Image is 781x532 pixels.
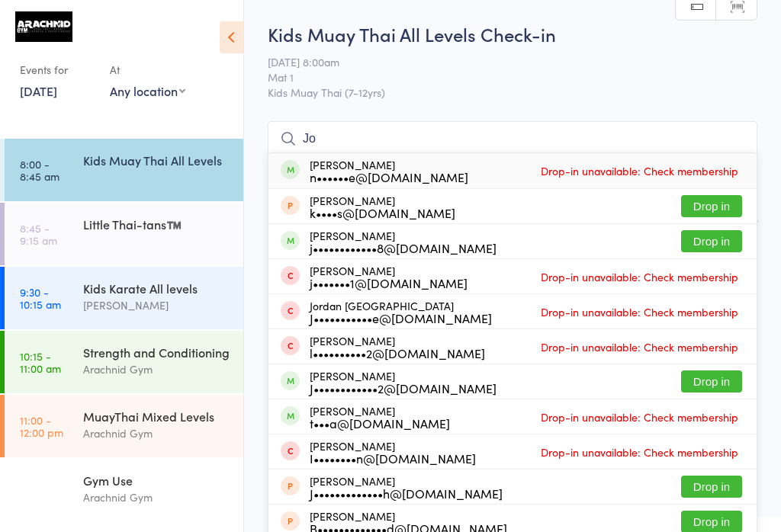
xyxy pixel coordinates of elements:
[310,171,468,183] div: n••••••e@[DOMAIN_NAME]
[310,452,476,464] div: I••••••••n@[DOMAIN_NAME]
[310,300,492,324] div: Jordan [GEOGRAPHIC_DATA]
[537,441,742,463] span: Drop-in unavailable: Check membership
[310,242,497,254] div: j••••••••••••8@[DOMAIN_NAME]
[310,405,450,429] div: [PERSON_NAME]
[310,194,455,219] div: [PERSON_NAME]
[83,280,230,296] div: Kids Karate All levels
[5,459,243,521] a: 12:00 -1:00 pmGym UseArachnid Gym
[83,425,230,442] div: Arachnid Gym
[310,264,468,289] div: [PERSON_NAME]
[20,82,57,99] a: [DATE]
[83,152,230,168] div: Kids Muay Thai All Levels
[310,335,485,359] div: [PERSON_NAME]
[110,57,185,82] div: At
[5,267,243,329] a: 9:30 -10:15 amKids Karate All levels[PERSON_NAME]
[110,82,185,99] div: Any location
[83,489,230,506] div: Arachnid Gym
[83,472,230,489] div: Gym Use
[83,296,230,314] div: [PERSON_NAME]
[537,335,742,358] span: Drop-in unavailable: Check membership
[83,408,230,425] div: MuayThai Mixed Levels
[681,370,742,393] button: Drop in
[310,159,468,183] div: [PERSON_NAME]
[268,85,757,100] span: Kids Muay Thai (7-12yrs)
[310,229,497,254] div: [PERSON_NAME]
[268,69,734,85] span: Mat 1
[310,417,450,429] div: t•••a@[DOMAIN_NAME]
[310,475,503,499] div: [PERSON_NAME]
[5,139,243,201] a: 8:00 -8:45 amKids Muay Thai All Levels
[268,54,734,69] span: [DATE] 8:00am
[310,382,497,394] div: J••••••••••••2@[DOMAIN_NAME]
[310,347,485,359] div: l••••••••••2@[DOMAIN_NAME]
[20,478,58,502] time: 12:00 - 1:00 pm
[310,487,503,499] div: J•••••••••••••h@[DOMAIN_NAME]
[20,350,61,374] time: 10:15 - 11:00 am
[20,222,57,246] time: 8:45 - 9:15 am
[310,207,455,219] div: k••••s@[DOMAIN_NAME]
[310,312,492,324] div: J•••••••••••e@[DOMAIN_NAME]
[83,216,230,232] div: Little Thai-tans™️
[268,121,757,156] input: Search
[537,405,742,428] span: Drop-in unavailable: Check membership
[5,203,243,265] a: 8:45 -9:15 amLittle Thai-tans™️
[83,344,230,361] div: Strength and Conditioning
[310,370,497,394] div: [PERSON_NAME]
[83,361,230,378] div: Arachnid Gym
[20,57,95,82] div: Events for
[537,159,742,182] span: Drop-in unavailable: Check membership
[681,476,742,498] button: Drop in
[268,21,757,46] h2: Kids Muay Thai All Levels Check-in
[20,286,61,310] time: 9:30 - 10:15 am
[537,300,742,323] span: Drop-in unavailable: Check membership
[5,331,243,393] a: 10:15 -11:00 amStrength and ConditioningArachnid Gym
[20,158,59,182] time: 8:00 - 8:45 am
[15,11,72,42] img: Arachnid Gym
[5,395,243,457] a: 11:00 -12:00 pmMuayThai Mixed LevelsArachnid Gym
[310,277,468,289] div: j•••••••1@[DOMAIN_NAME]
[310,440,476,464] div: [PERSON_NAME]
[681,195,742,217] button: Drop in
[681,230,742,252] button: Drop in
[20,414,63,438] time: 11:00 - 12:00 pm
[537,265,742,288] span: Drop-in unavailable: Check membership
